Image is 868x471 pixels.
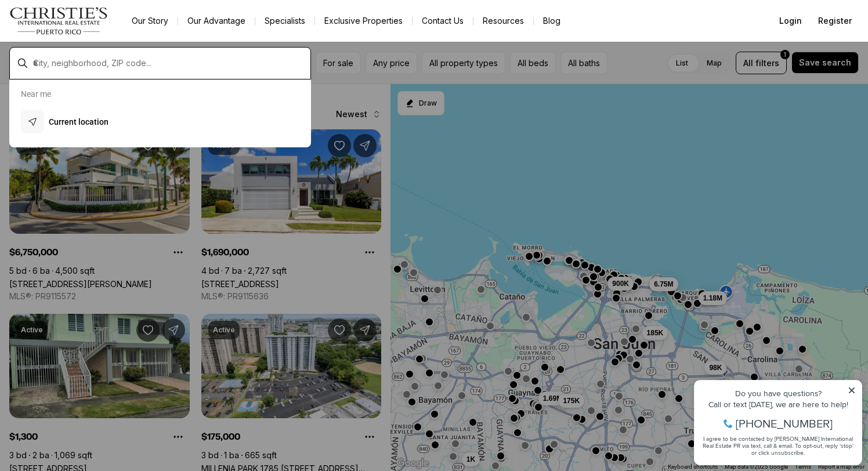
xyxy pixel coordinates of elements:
[21,89,51,99] p: Near me
[178,13,255,29] a: Our Advantage
[48,55,144,66] span: [PHONE_NUMBER]
[122,13,178,29] a: Our Story
[12,37,168,45] div: Call or text [DATE], we are here to help!
[255,13,314,29] a: Specialists
[315,13,412,29] a: Exclusive Properties
[772,9,809,32] button: Login
[9,7,108,35] img: logo
[534,13,570,29] a: Blog
[12,26,168,34] div: Do you have questions?
[49,116,108,128] p: Current location
[16,106,304,138] button: Current location
[818,16,852,26] span: Register
[473,13,533,29] a: Resources
[413,13,473,29] button: Contact Us
[779,16,802,26] span: Login
[811,9,859,32] button: Register
[15,71,165,93] span: I agree to be contacted by [PERSON_NAME] International Real Estate PR via text, call & email. To ...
